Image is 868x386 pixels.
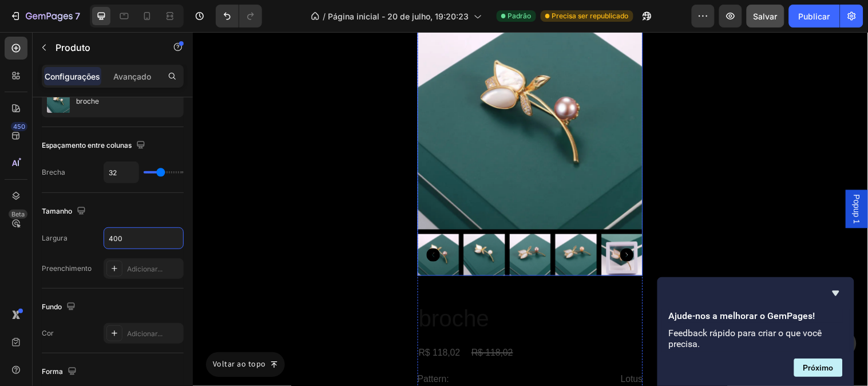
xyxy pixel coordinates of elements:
font: Preenchimento [42,264,92,273]
font: Feedback rápido para criar o que você precisa. [669,328,822,349]
font: Espaçamento entre colunas [42,141,132,149]
input: Auto [104,228,183,249]
div: Desfazer/Refazer [216,5,262,27]
button: Ocultar pesquisa [829,286,843,300]
button: <p>Voltar ao topo</p> [14,325,94,350]
font: Adicionar... [127,265,162,273]
p: Voltar ao topo [21,332,74,344]
font: broche [76,97,99,105]
img: product/2025/8/21/1958427259819921408.jpg [322,205,364,247]
font: Padrão [508,11,532,20]
font: Avançado [113,72,151,81]
img: /product/2025/8/21/1958427323099385856.jpg [229,205,271,247]
font: Salvar [754,11,778,21]
button: Salvar [747,5,784,27]
font: Adicionar... [127,329,162,338]
font: Configurações [45,72,101,81]
span: Popup 1 [669,165,681,195]
font: Brecha [42,168,65,176]
img: product/2025/8/21/1958427254329577472.jpg [276,205,318,247]
img: imagem de recurso do produto [47,90,70,113]
input: Auto [104,162,138,183]
font: / [323,11,326,21]
button: Próxima pergunta [794,359,843,377]
button: Publicar [789,5,840,27]
font: Precisa ser republicado [552,11,629,20]
font: 450 [13,123,25,131]
img: product/2025/8/21/1958427264324603904.jpg [369,205,411,247]
font: Tamanho [42,207,72,215]
font: 7 [75,10,80,22]
font: Produto [56,42,90,53]
button: Carousel Next Arrow [435,219,449,233]
font: Próximo [803,363,834,372]
h2: Ajude-nos a melhorar o GemPages! [669,309,843,323]
font: Fundo [42,302,62,311]
p: Produto [56,41,153,54]
div: Ajude-nos a melhorar o GemPages! [669,286,843,377]
font: Página inicial - 20 de julho, 19:20:23 [328,11,469,21]
button: 7 [5,5,85,27]
font: Ajude-nos a melhorar o GemPages! [669,310,815,321]
h2: broche [229,275,458,308]
iframe: Área de design [192,32,868,386]
img: product/2025/8/21/1958427271157125120.jpg [415,205,458,247]
font: Largura [42,234,68,242]
font: Publicar [799,11,830,21]
font: Forma [42,367,63,376]
font: Beta [11,210,25,218]
button: Carousel Back Arrow [238,219,252,233]
font: Cor [42,329,54,337]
